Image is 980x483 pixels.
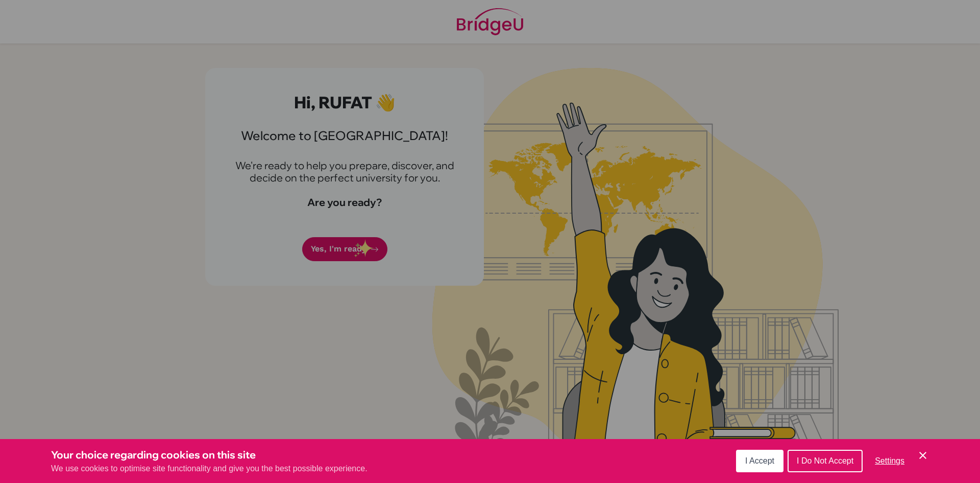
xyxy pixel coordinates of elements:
button: I Accept [736,450,783,472]
span: I Accept [745,456,774,465]
h3: Your choice regarding cookies on this site [51,447,367,463]
button: I Do Not Accept [788,450,863,472]
span: Settings [875,456,904,465]
button: Save and close [917,449,929,462]
span: I Do Not Accept [797,456,853,465]
button: Settings [867,451,913,471]
p: We use cookies to optimise site functionality and give you the best possible experience. [51,463,367,475]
